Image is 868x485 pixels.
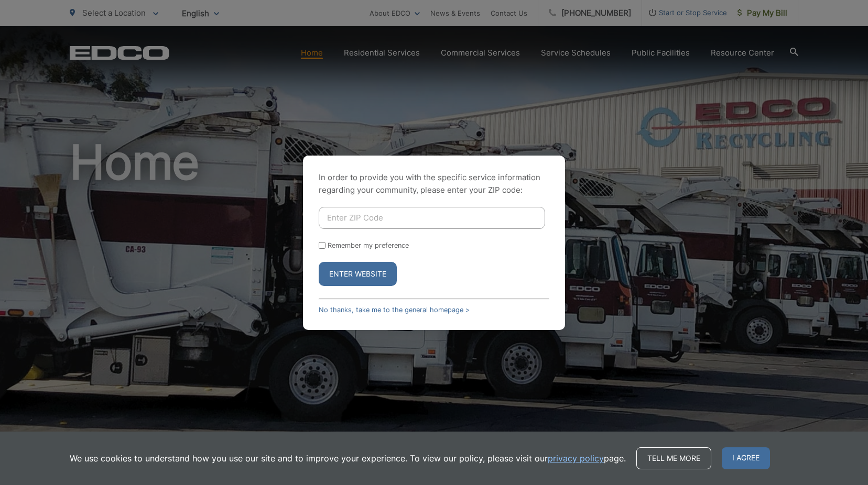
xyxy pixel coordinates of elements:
label: Remember my preference [328,241,409,249]
a: No thanks, take me to the general homepage > [319,306,470,314]
span: I agree [722,447,770,469]
p: We use cookies to understand how you use our site and to improve your experience. To view our pol... [70,452,626,465]
a: Tell me more [636,447,711,469]
button: Enter Website [319,262,397,286]
a: privacy policy [548,452,604,465]
p: In order to provide you with the specific service information regarding your community, please en... [319,171,549,196]
input: Enter ZIP Code [319,207,545,229]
